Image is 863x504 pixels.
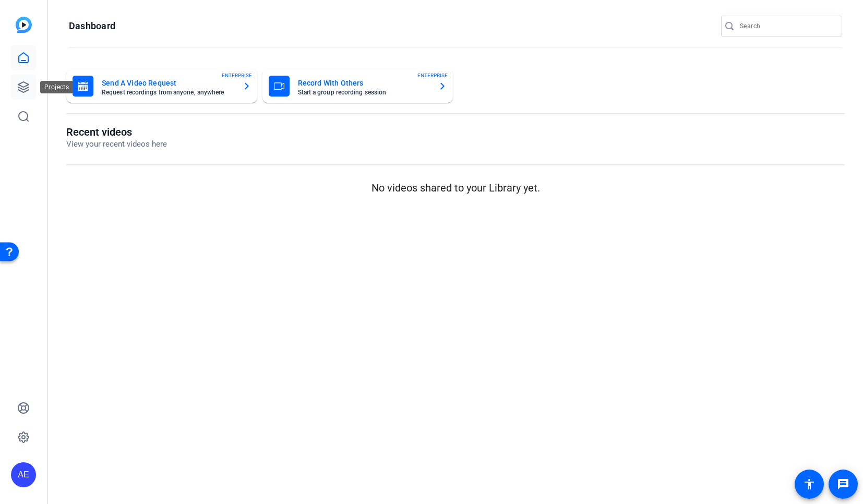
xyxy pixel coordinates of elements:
span: ENTERPRISE [222,71,252,79]
button: Record With OthersStart a group recording sessionENTERPRISE [262,69,453,103]
p: No videos shared to your Library yet. [66,180,845,196]
mat-card-subtitle: Start a group recording session [298,89,430,95]
h1: Dashboard [69,20,115,32]
img: blue-gradient.svg [16,17,32,33]
mat-card-title: Send A Video Request [102,77,234,89]
button: Send A Video RequestRequest recordings from anyone, anywhereENTERPRISE [66,69,257,103]
div: Projects [40,81,73,93]
input: Search [740,20,834,32]
div: AE [11,462,36,487]
mat-icon: accessibility [803,478,816,490]
h1: Recent videos [66,126,167,138]
mat-card-title: Record With Others [298,77,430,89]
p: View your recent videos here [66,138,167,150]
span: ENTERPRISE [417,71,448,79]
mat-icon: message [837,478,849,490]
mat-card-subtitle: Request recordings from anyone, anywhere [102,89,234,95]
